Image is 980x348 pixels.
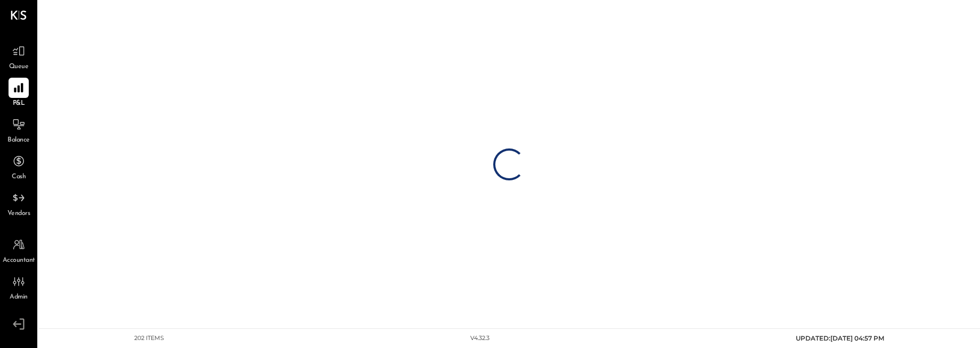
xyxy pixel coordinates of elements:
a: Balance [1,114,37,145]
a: Vendors [1,188,37,219]
a: Cash [1,151,37,182]
span: Queue [9,62,29,72]
span: Vendors [7,209,30,219]
span: Cash [12,172,26,182]
a: Admin [1,271,37,302]
span: Balance [7,136,30,145]
div: 202 items [134,334,164,343]
a: P&L [1,78,37,109]
div: v 4.32.3 [470,334,489,343]
span: UPDATED: [DATE] 04:57 PM [796,334,884,342]
a: Accountant [1,235,37,266]
a: Queue [1,41,37,72]
span: Accountant [3,256,35,266]
span: Admin [10,293,28,302]
span: P&L [13,99,25,109]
